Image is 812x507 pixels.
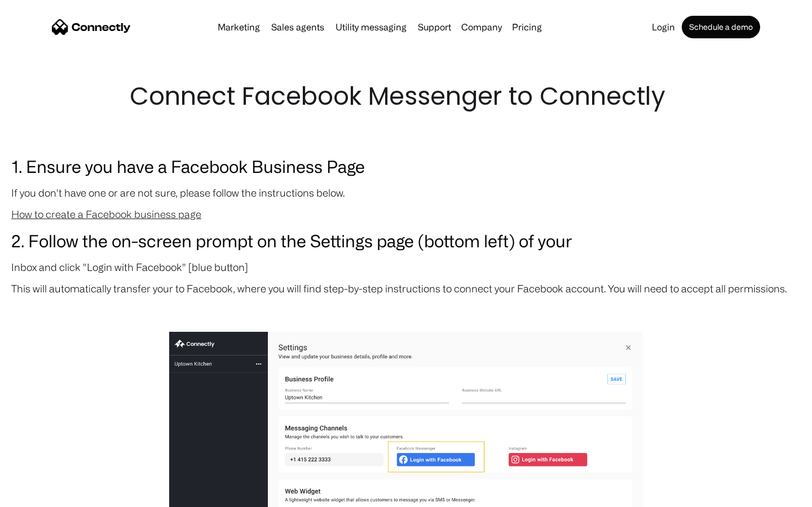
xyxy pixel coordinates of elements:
aside: Language selected: English [11,487,68,503]
div: Company [461,19,502,35]
a: Marketing [213,23,264,32]
a: Support [413,23,456,32]
a: Pricing [507,23,546,32]
p: ‍ [11,302,801,318]
p: This will automatically transfer your to Facebook, where you will find step-by-step instructions ... [11,281,801,296]
ul: Language list [23,487,68,503]
a: Schedule a demo [682,16,760,38]
h3: 1. Ensure you have a Facebook Business Page [11,153,801,179]
a: Sales agents [267,23,329,32]
a: Utility messaging [331,23,411,32]
h1: Connect Facebook Messenger to Connectly [130,79,682,114]
a: Login [647,23,679,32]
p: Inbox and click "Login with Facebook" [blue button] [11,259,801,275]
p: If you don't have one or are not sure, please follow the instructions below. [11,185,801,201]
a: How to create a Facebook business page [11,208,201,220]
h3: 2. Follow the on-screen prompt on the Settings page (bottom left) of your [11,228,801,253]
